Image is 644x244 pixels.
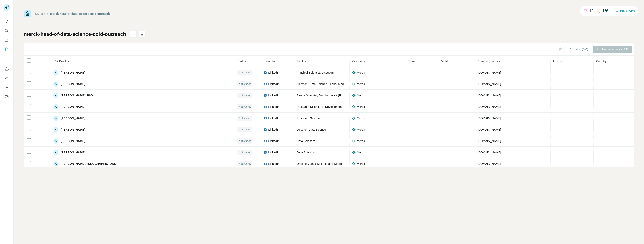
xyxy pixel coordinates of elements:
[264,71,267,74] img: LinkedIn logo
[3,27,10,35] button: Search
[268,116,279,120] span: LinkedIn
[478,82,501,86] span: [DOMAIN_NAME]
[297,117,321,120] span: Research Scientist
[264,82,267,86] img: LinkedIn logo
[53,127,58,132] div: A
[239,139,251,143] span: Not started
[53,70,58,75] div: A
[297,151,315,154] span: Data Scientist
[268,139,279,143] span: LinkedIn
[268,127,279,132] span: LinkedIn
[352,105,356,108] img: company-logo
[352,94,356,97] img: company-logo
[268,82,279,86] span: LinkedIn
[60,127,85,132] span: [PERSON_NAME]
[60,139,85,143] span: [PERSON_NAME]
[268,93,279,98] span: LinkedIn
[264,117,267,120] img: LinkedIn logo
[239,82,251,86] span: Not started
[567,46,591,53] button: Sync all to (187)
[352,71,356,74] img: company-logo
[357,150,365,155] span: Merck
[478,117,501,120] span: [DOMAIN_NAME]
[408,60,415,63] span: Email
[24,10,31,17] img: Surfe Logo
[589,8,593,14] p: 10
[3,75,10,82] button: Use Surfe API
[53,81,58,87] div: A
[264,105,267,108] img: LinkedIn logo
[478,60,501,63] span: Company website
[264,139,267,143] img: LinkedIn logo
[297,60,307,63] span: Job title
[53,104,58,109] div: A
[357,82,365,86] span: Merck
[352,128,356,131] img: company-logo
[352,117,356,120] img: company-logo
[264,60,275,63] span: LinkedIn
[264,94,267,97] img: LinkedIn logo
[602,8,608,14] p: 166
[297,105,383,108] span: Research Scientist in Developmental and Reproductive Toxicology
[239,71,251,75] span: Not started
[3,93,10,101] button: Feedback
[3,18,10,25] button: Quick start
[239,116,251,120] span: Not started
[130,31,137,38] button: actions
[357,105,365,109] span: Merck
[478,94,501,97] span: [DOMAIN_NAME]
[570,47,588,51] span: Sync all to (187)
[478,139,501,143] span: [DOMAIN_NAME]
[268,162,279,166] span: LinkedIn
[297,139,315,143] span: Data Scientist
[60,105,85,109] span: [PERSON_NAME]
[357,93,365,98] span: Merck
[53,138,58,144] div: A
[553,60,564,63] span: Landline
[60,93,93,98] span: [PERSON_NAME], PhD
[297,82,376,86] span: Director - Data Science, Global Medical and Scientific Affairs
[3,46,10,53] button: My lists
[596,60,606,63] span: Country
[352,82,356,86] img: company-logo
[237,60,246,63] span: Status
[357,116,365,120] span: Merck
[441,60,449,63] span: Mobile
[352,139,356,143] img: company-logo
[239,162,251,166] span: Not started
[478,162,501,165] span: [DOMAIN_NAME]
[264,151,267,154] img: LinkedIn logo
[268,105,279,109] span: LinkedIn
[53,60,69,63] span: 187 Profiles
[352,60,365,63] span: Company
[264,128,267,131] img: LinkedIn logo
[268,70,279,75] span: LinkedIn
[24,31,126,38] h1: merck-head-of-data-science-cold-outreach
[352,162,356,165] img: company-logo
[357,70,365,75] span: Merck
[239,150,251,154] span: Not started
[60,162,118,166] span: [PERSON_NAME], [GEOGRAPHIC_DATA]
[264,162,267,165] img: LinkedIn logo
[357,139,365,143] span: Merck
[352,151,356,154] img: company-logo
[297,94,397,97] span: Senior Scientist, Bioinformatics (Functional Genomics & Integrative Analytics)
[3,36,10,44] button: Enrich CSV
[297,128,326,131] span: Director, Data Science
[53,161,58,166] div: A
[268,150,279,155] span: LinkedIn
[357,127,365,132] span: Merck
[60,70,85,75] span: [PERSON_NAME]
[357,162,365,166] span: Merck
[478,105,501,108] span: [DOMAIN_NAME]
[35,12,45,15] a: My lists
[478,151,501,154] span: [DOMAIN_NAME]
[3,84,10,91] button: Dashboard
[297,71,334,74] span: Principal Scientist, Discovery
[60,116,85,120] span: [PERSON_NAME]
[239,105,251,109] span: Not started
[60,82,85,86] span: [PERSON_NAME]
[478,71,501,74] span: [DOMAIN_NAME]
[3,65,10,73] button: Use Surfe on LinkedIn
[239,128,251,131] span: Not started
